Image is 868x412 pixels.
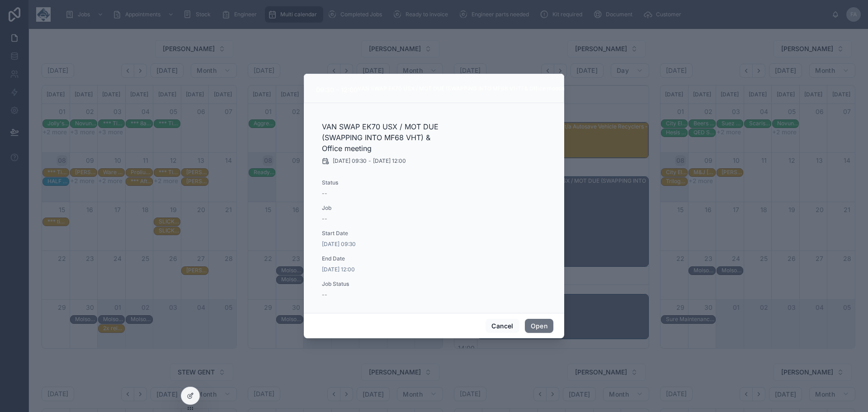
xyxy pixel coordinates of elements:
[322,190,327,197] span: --
[316,85,358,95] div: 09:30 – 12:00
[358,85,568,92] div: VAN SWAP EK70 USX / MOT DUE (SWAPPING INTO MF68 VHT) & Office meeting
[322,280,452,288] span: Job Status
[322,255,452,262] span: End Date
[322,215,327,223] span: --
[368,157,371,165] span: -
[322,266,452,273] span: [DATE] 12:00
[322,291,327,298] span: --
[315,85,568,95] div: 09:30 – 12:00VAN SWAP EK70 USX / MOT DUE (SWAPPING INTO MF68 VHT) & Office meeting
[322,204,452,212] span: Job
[322,230,452,237] span: Start Date
[525,319,553,333] button: Open
[373,157,406,165] span: [DATE] 12:00
[486,319,519,333] button: Cancel
[322,179,452,186] span: Status
[322,241,452,248] span: [DATE] 09:30
[322,121,452,154] h2: VAN SWAP EK70 USX / MOT DUE (SWAPPING INTO MF68 VHT) & Office meeting
[333,157,367,165] span: [DATE] 09:30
